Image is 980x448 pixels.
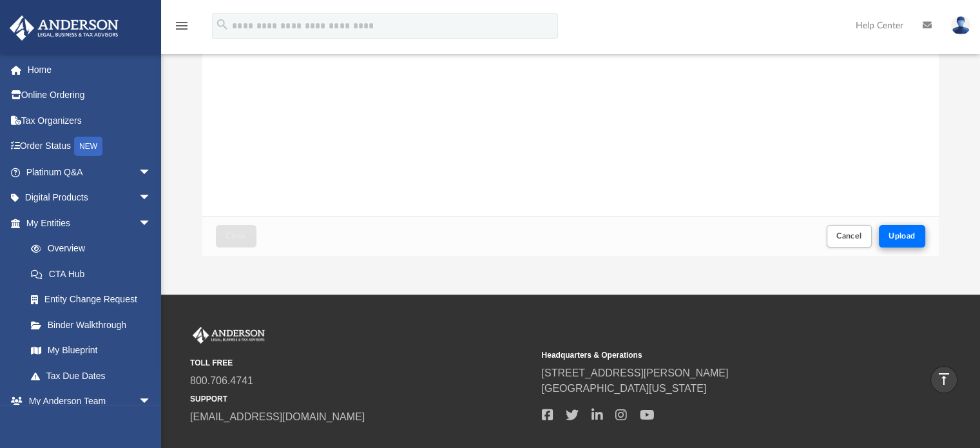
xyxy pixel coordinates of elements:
span: arrow_drop_down [139,159,164,186]
a: vertical_align_top [930,366,957,393]
a: My Entitiesarrow_drop_down [9,210,171,236]
a: [GEOGRAPHIC_DATA][US_STATE] [541,383,706,394]
span: arrow_drop_down [139,185,164,211]
img: Anderson Advisors Platinum Portal [190,327,267,344]
a: 800.706.4741 [190,375,253,386]
a: Binder Walkthrough [18,312,171,338]
a: [STREET_ADDRESS][PERSON_NAME] [541,367,728,378]
span: arrow_drop_down [139,389,164,415]
span: arrow_drop_down [139,210,164,237]
a: Overview [18,236,171,262]
a: Platinum Q&Aarrow_drop_down [9,159,171,185]
div: NEW [74,137,102,156]
button: Upload [879,225,925,248]
small: Headquarters & Operations [541,349,883,361]
a: Digital Productsarrow_drop_down [9,185,171,211]
a: CTA Hub [18,261,171,287]
button: Cancel [827,225,872,248]
a: Tax Organizers [9,108,171,133]
img: Anderson Advisors Platinum Portal [6,15,122,41]
button: Close [216,225,256,248]
a: menu [174,24,189,34]
a: Online Ordering [9,83,171,108]
a: Home [9,57,171,83]
small: SUPPORT [190,393,532,405]
img: User Pic [951,16,970,35]
i: search [215,17,229,32]
a: [EMAIL_ADDRESS][DOMAIN_NAME] [190,411,365,422]
span: Cancel [836,232,862,240]
a: Entity Change Request [18,287,171,313]
span: Upload [889,232,916,240]
i: menu [174,18,189,34]
i: vertical_align_top [936,371,952,387]
small: TOLL FREE [190,357,532,369]
a: My Anderson Teamarrow_drop_down [9,389,164,414]
a: Tax Due Dates [18,363,171,389]
span: Close [226,232,246,240]
a: My Blueprint [18,338,164,364]
a: Order StatusNEW [9,133,171,160]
